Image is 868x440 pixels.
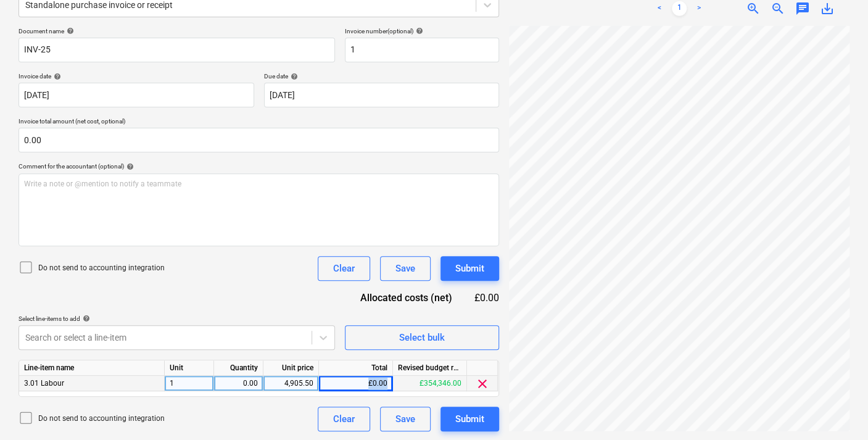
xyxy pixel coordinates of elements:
a: Previous page [652,1,667,16]
input: Invoice number [345,38,499,62]
button: Clear [318,256,370,281]
span: 3.01 Labour [24,379,64,388]
span: help [124,163,134,170]
a: Page 1 is your current page [672,1,687,16]
p: Do not send to accounting integration [38,413,165,424]
div: Unit price [263,360,319,376]
span: save_alt [820,1,835,16]
span: chat [795,1,810,16]
div: 1 [165,376,214,391]
div: Select line-items to add [19,315,335,323]
div: Clear [333,260,355,276]
span: zoom_out [771,1,785,16]
span: help [288,73,298,80]
span: help [51,73,61,80]
p: Do not send to accounting integration [38,263,165,273]
div: Submit [455,260,484,276]
input: Document name [19,38,335,62]
div: Allocated costs (net) [339,291,472,305]
div: Due date [264,72,500,80]
span: clear [475,376,490,391]
div: Document name [19,27,335,35]
div: 4,905.50 [268,376,313,391]
span: help [80,315,90,322]
div: Invoice number (optional) [345,27,499,35]
button: Submit [440,407,499,431]
div: Clear [333,411,355,427]
div: £0.00 [319,376,393,391]
div: Invoice date [19,72,254,80]
div: Save [395,260,415,276]
div: Select bulk [399,330,445,346]
div: Line-item name [19,360,165,376]
button: Save [380,407,431,431]
input: Invoice date not specified [19,83,254,107]
div: Quantity [214,360,263,376]
input: Invoice total amount (net cost, optional) [19,128,499,152]
button: Submit [440,256,499,281]
div: Unit [165,360,214,376]
button: Save [380,256,431,281]
p: Invoice total amount (net cost, optional) [19,117,499,128]
div: £354,346.00 [393,376,467,391]
span: help [413,27,423,35]
button: Clear [318,407,370,431]
a: Next page [692,1,706,16]
div: Comment for the accountant (optional) [19,162,499,170]
button: Select bulk [345,325,499,350]
span: help [64,27,74,35]
iframe: Chat Widget [806,381,868,440]
div: Submit [455,411,484,427]
span: zoom_in [746,1,761,16]
div: 0.00 [219,376,258,391]
div: Revised budget remaining [393,360,467,376]
input: Due date not specified [264,83,500,107]
div: Total [319,360,393,376]
div: £0.00 [472,291,499,305]
div: Save [395,411,415,427]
